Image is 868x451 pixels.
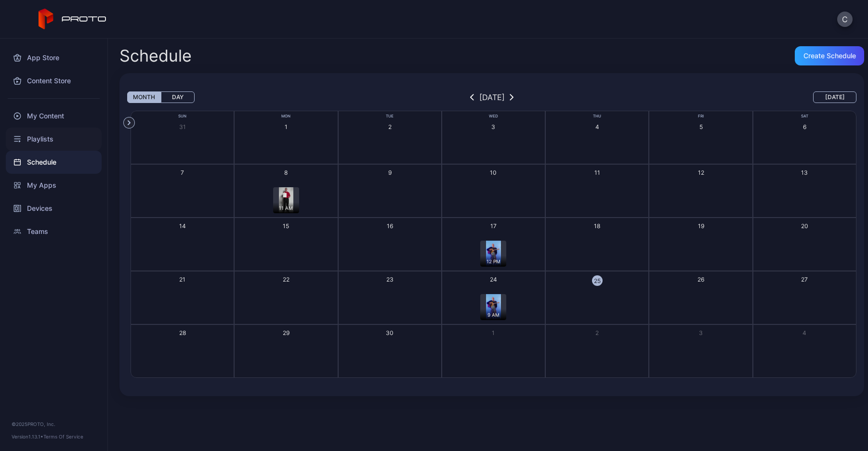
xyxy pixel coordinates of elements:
[698,222,704,230] div: 19
[6,151,102,174] a: Schedule
[801,275,808,283] div: 27
[801,222,808,230] div: 20
[179,329,186,337] div: 28
[649,164,752,218] button: 12
[338,113,442,119] div: Tue
[803,52,856,60] div: Create Schedule
[131,324,234,378] button: 28
[699,329,703,337] div: 3
[234,324,338,378] button: 29
[6,220,102,243] a: Teams
[595,123,599,131] div: 4
[698,168,704,177] div: 12
[386,275,394,283] div: 23
[388,168,392,177] div: 9
[285,123,288,131] div: 1
[753,113,856,119] div: Sat
[6,197,102,220] a: Devices
[545,111,649,164] button: 4
[697,275,704,283] div: 26
[6,69,102,92] a: Content Store
[649,324,752,378] button: 3
[594,222,600,230] div: 18
[179,222,186,230] div: 14
[338,271,442,324] button: 23
[338,324,442,378] button: 30
[491,123,495,131] div: 3
[234,164,338,218] button: 811 AM
[6,104,102,128] a: My Content
[753,218,856,271] button: 20
[161,91,195,103] button: Day
[802,329,806,337] div: 4
[442,271,545,324] button: 249 AM
[131,164,234,218] button: 7
[131,271,234,324] button: 21
[338,111,442,164] button: 2
[545,218,649,271] button: 18
[442,218,545,271] button: 1712 PM
[753,111,856,164] button: 6
[595,329,599,337] div: 2
[273,202,299,213] div: 11 AM
[801,168,808,177] div: 13
[234,271,338,324] button: 22
[234,113,338,119] div: Mon
[649,111,752,164] button: 5
[338,164,442,218] button: 9
[479,91,505,103] div: [DATE]
[649,113,752,119] div: Fri
[442,324,545,378] button: 1
[12,434,43,439] span: Version 1.13.1 •
[442,113,545,119] div: Wed
[181,168,184,177] div: 7
[131,111,234,164] button: 31
[283,275,289,283] div: 22
[649,218,752,271] button: 19
[490,222,497,230] div: 17
[837,12,853,27] button: C
[388,123,392,131] div: 2
[283,222,289,230] div: 15
[480,256,506,267] div: 12 PM
[131,218,234,271] button: 14
[492,329,495,337] div: 1
[442,164,545,218] button: 10
[545,113,649,119] div: Thu
[234,111,338,164] button: 1
[545,324,649,378] button: 2
[490,275,497,283] div: 24
[803,123,806,131] div: 6
[43,434,83,439] a: Terms Of Service
[442,111,545,164] button: 3
[813,91,856,103] button: [DATE]
[386,329,394,337] div: 30
[545,271,649,324] button: 25
[119,47,192,64] h2: Schedule
[545,164,649,218] button: 11
[179,123,186,131] div: 31
[338,218,442,271] button: 16
[234,218,338,271] button: 15
[283,329,289,337] div: 29
[753,324,856,378] button: 4
[6,174,102,197] div: My Apps
[6,46,102,69] a: App Store
[179,275,185,283] div: 21
[6,128,102,151] a: Playlists
[387,222,393,230] div: 16
[753,164,856,218] button: 13
[699,123,703,131] div: 5
[131,113,234,119] div: Sun
[649,271,752,324] button: 26
[490,168,497,177] div: 10
[594,168,600,177] div: 11
[12,420,96,428] div: © 2025 PROTO, Inc.
[753,271,856,324] button: 27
